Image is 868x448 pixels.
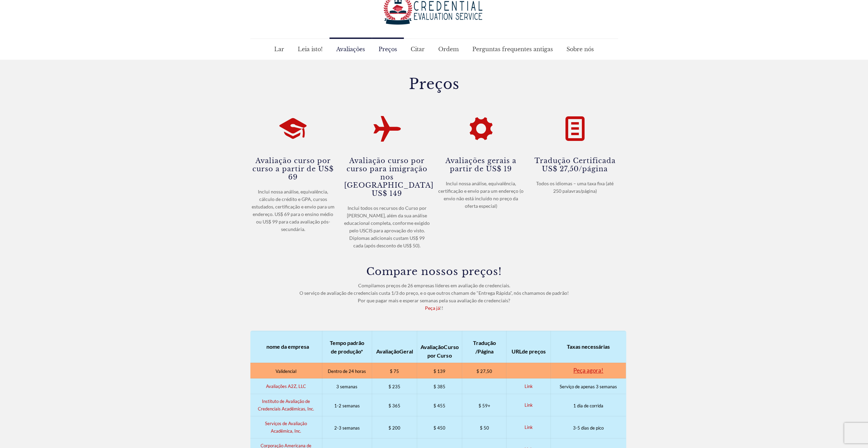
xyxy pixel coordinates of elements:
font: Tradução Certificada US$ 27,50/página [534,157,616,173]
font: Avaliação curso por curso para imigração nos [GEOGRAPHIC_DATA] US$ 149 [344,157,433,198]
font: O serviço de avaliação de credenciais custa 1/3 do preço, e o que outros chamam de "Entrega Rápid... [299,290,569,296]
font: 2-3 semanas [334,425,360,430]
a: Sobre nós [560,39,601,59]
font: $ 59+ [478,403,490,408]
font: Lar [274,46,284,53]
font: Compare nossos preços! [366,265,502,278]
font: $ 27,50 [476,368,492,374]
font: Leia isto! [298,46,323,53]
a: Ordem [431,39,466,59]
font: Por que pagar mais e esperar semanas pela sua avaliação de credenciais? [358,298,510,303]
a: Avaliações A2Z, LLC [266,384,306,389]
font: Avaliação [421,344,444,350]
font: Avaliação curso por curso a partir de US$ 69 [252,157,334,181]
a: Link [525,424,533,430]
font: URL [512,348,522,355]
font: Geral [399,348,413,355]
font: 1 dia de corrida [573,403,603,408]
font: Inclui nossa análise, equivalência, cálculo de crédito e GPA, cursos estudados, certificação e en... [252,189,335,232]
a: Peça já [425,305,440,311]
font: Citar [411,46,425,53]
font: /Página [475,348,493,355]
font: $ 200 [388,425,400,430]
a: Leia isto! [291,39,329,59]
font: Inclui todos os recursos do Curso por [PERSON_NAME], além da sua análise educacional completa, co... [344,205,430,248]
font: Sobre nós [567,46,594,53]
font: $ 365 [388,403,400,408]
font: $ 385 [433,384,445,389]
font: $ 455 [433,403,445,408]
font: Dentro de 24 horas [328,368,366,374]
font: 3 semanas [336,384,357,389]
font: !! [440,305,443,311]
a: Link [525,402,533,408]
font: 1-2 semanas [334,403,360,408]
font: $ 139 [433,368,445,374]
a: Peça agora! [573,367,603,374]
font: Perguntas frequentes antigas [472,46,553,53]
font: Preços [379,46,397,53]
font: 3-5 dias de pico [573,425,604,430]
font: Inclui nossa análise, equivalência, certificação e envio para um endereço (o envio não está inclu... [438,180,524,209]
a: Perguntas frequentes antigas [466,39,560,59]
font: Validencial [276,368,296,374]
font: $ 50 [480,425,489,430]
font: Todos os idiomas – uma taxa fixa (até 250 palavras/página) [536,180,614,194]
font: Ordem [438,46,459,53]
a: Serviços de Avaliação Acadêmica, Inc. [265,421,307,434]
nav: Menu principal [267,39,601,59]
a: Preços [372,39,404,59]
font: Tradução [473,339,496,346]
font: $ 450 [433,425,445,430]
font: de produção* [331,348,363,355]
a: Lar [267,39,291,59]
font: de preços [522,348,546,355]
font: Avaliações [336,46,365,53]
font: Avaliações gerais a partir de US$ 19 [445,157,516,173]
a: Avaliações [329,39,372,59]
font: Compilamos preços de 26 empresas líderes em avaliação de credenciais. [358,283,510,288]
iframe: Widget de bate-papo LiveChat [734,204,868,448]
a: Citar [404,39,431,59]
font: Tempo padrão [330,339,364,346]
font: Avaliação [376,348,399,355]
font: Curso por Curso [427,344,458,359]
font: Preços [409,75,459,93]
a: Link [525,384,533,389]
font: $ 235 [388,384,400,389]
font: $ 75 [390,368,399,374]
a: Instituto de Avaliação de Credenciais Acadêmicas, Inc. [258,399,314,411]
font: Serviço de apenas 3 semanas [560,384,617,389]
font: Taxas necessárias [567,343,610,350]
font: nome da empresa [266,343,309,350]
